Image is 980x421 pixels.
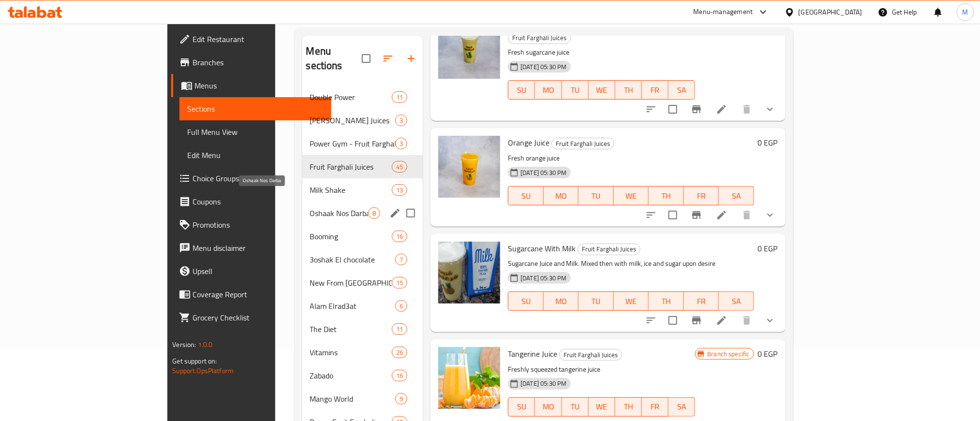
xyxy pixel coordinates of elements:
[392,371,407,380] span: 16
[735,309,758,332] button: delete
[642,80,668,100] button: FR
[508,241,576,256] span: Sugarcane With Milk
[688,189,715,203] span: FR
[764,103,776,115] svg: Show Choices
[395,115,407,126] div: items
[198,338,213,351] span: 1.0.0
[663,99,683,119] span: Select to update
[368,207,380,219] div: items
[566,400,585,414] span: TU
[539,400,558,414] span: MO
[395,300,407,312] div: items
[508,80,535,100] button: SU
[392,231,407,242] div: items
[593,83,611,97] span: WE
[508,186,543,205] button: SU
[649,186,684,205] button: TH
[642,397,668,417] button: FR
[171,283,331,306] a: Coverage Report
[551,138,614,149] div: Fruit Farghali Juices
[179,97,331,120] a: Sections
[548,294,575,308] span: MO
[171,236,331,260] a: Menu disclaimer
[559,349,622,361] div: Fruit Farghali Juices
[508,397,535,417] button: SU
[438,242,500,304] img: Sugarcane With Milk
[396,302,407,311] span: 6
[560,349,622,361] span: Fruit Farghali Juices
[582,189,610,203] span: TU
[396,139,407,148] span: 3
[663,205,683,225] span: Select to update
[310,207,369,219] span: Oshaak Nos Darba
[302,86,423,109] div: Double Power11
[193,265,323,277] span: Upsell
[392,186,407,195] span: 13
[963,7,968,17] span: M
[396,394,407,404] span: 9
[758,98,782,121] button: show more
[193,312,323,323] span: Grocery Checklist
[508,135,549,150] span: Orange Juice
[310,300,396,312] span: Alam Elrad3at
[392,162,407,172] span: 45
[187,149,323,161] span: Edit Menu
[562,80,589,100] button: TU
[392,370,407,381] div: items
[396,116,407,125] span: 3
[764,209,776,221] svg: Show Choices
[646,83,665,97] span: FR
[548,189,575,203] span: MO
[310,161,392,173] span: Fruit Farghali Juices
[179,144,331,167] a: Edit Menu
[310,393,396,405] div: Mango World
[562,397,589,417] button: TU
[193,33,323,45] span: Edit Restaurant
[539,83,558,97] span: MO
[758,347,778,361] h6: 0 EGP
[310,254,396,265] div: 3oshak El chocolate
[302,225,423,248] div: Booming16
[193,173,323,184] span: Choice Groups
[723,294,750,308] span: SA
[171,51,331,74] a: Branches
[688,294,715,308] span: FR
[672,83,691,97] span: SA
[172,338,196,351] span: Version:
[614,291,649,311] button: WE
[392,184,407,196] div: items
[653,189,680,203] span: TH
[302,109,423,132] div: [PERSON_NAME] Juices3
[508,46,695,58] p: Fresh sugarcane juice
[388,206,402,220] button: edit
[639,203,663,227] button: sort-choices
[508,258,754,270] p: Sugarcane Juice and Milk. Mixed then with milk, ice and sugar upon desire
[187,103,323,115] span: Sections
[302,248,423,271] div: 3oshak El chocolate7
[508,363,695,376] p: Freshly squeezed tangerine juice
[799,7,862,17] div: [GEOGRAPHIC_DATA]
[579,186,614,205] button: TU
[194,80,323,91] span: Menus
[716,315,728,326] a: Edit menu item
[758,309,782,332] button: show more
[566,83,585,97] span: TU
[438,17,500,79] img: Kas Al Alam Sugarcane Juice
[639,309,663,332] button: sort-choices
[310,184,392,196] div: Milk Shake
[310,347,392,358] span: Vitamins
[310,370,392,381] span: Zabado
[310,115,396,126] span: [PERSON_NAME] Juices
[171,306,331,329] a: Grocery Checklist
[653,294,680,308] span: TH
[619,83,638,97] span: TH
[589,397,615,417] button: WE
[512,294,539,308] span: SU
[302,132,423,155] div: Power Gym - Fruit Farghali3
[172,364,234,377] a: Support.OpsPlatform
[508,152,754,164] p: Fresh orange juice
[302,341,423,364] div: Vitamins26
[544,186,579,205] button: MO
